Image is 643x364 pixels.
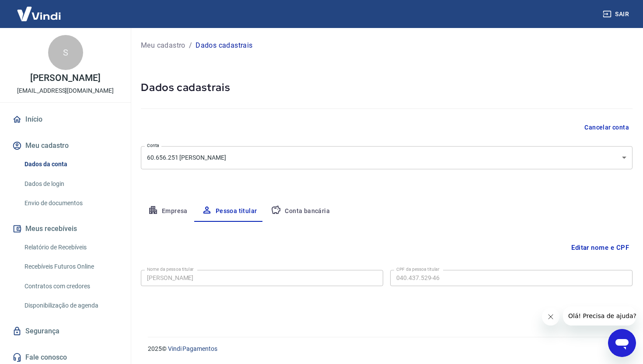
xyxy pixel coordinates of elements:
a: Disponibilização de agenda [21,297,120,315]
label: Nome da pessoa titular [147,266,194,273]
p: Dados cadastrais [196,40,252,51]
a: Meu cadastro [141,40,185,51]
label: CPF da pessoa titular [396,266,440,273]
iframe: Mensagem da empresa [563,306,636,325]
a: Envio de documentos [21,194,120,212]
p: / [189,40,192,51]
button: Meus recebíveis [10,219,120,238]
button: Cancelar conta [581,119,633,136]
div: S [48,35,83,70]
a: Início [10,110,120,129]
span: Olá! Precisa de ajuda? [5,6,73,13]
button: Conta bancária [264,201,337,222]
a: Recebíveis Futuros Online [21,258,120,276]
div: 60.656.251 [PERSON_NAME] [141,146,633,169]
a: Segurança [10,322,120,341]
iframe: Fechar mensagem [542,308,559,325]
button: Sair [601,6,633,22]
button: Empresa [141,201,195,222]
a: Contratos com credores [21,277,120,295]
button: Editar nome e CPF [568,239,633,256]
a: Dados da conta [21,155,120,173]
img: Vindi [10,0,67,27]
iframe: Botão para abrir a janela de mensagens [608,329,636,357]
label: Conta [147,142,159,149]
h5: Dados cadastrais [141,80,633,94]
p: [EMAIL_ADDRESS][DOMAIN_NAME] [17,86,114,95]
button: Pessoa titular [195,201,264,222]
p: 2025 © [148,344,622,353]
a: Vindi Pagamentos [168,345,217,352]
p: [PERSON_NAME] [30,73,100,83]
a: Dados de login [21,175,120,193]
button: Meu cadastro [10,136,120,155]
a: Relatório de Recebíveis [21,238,120,256]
